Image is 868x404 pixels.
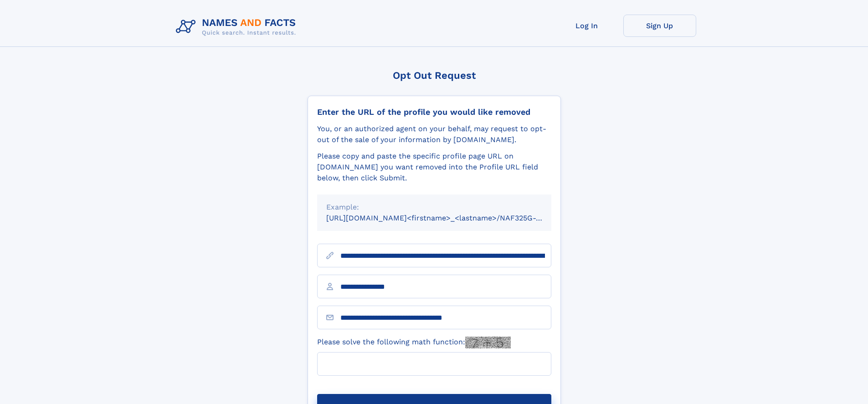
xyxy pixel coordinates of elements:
[172,15,303,39] img: Logo Names and Facts
[550,15,623,37] a: Log In
[317,107,551,117] div: Enter the URL of the profile you would like removed
[326,202,542,213] div: Example:
[623,15,696,37] a: Sign Up
[326,214,569,222] small: [URL][DOMAIN_NAME]<firstname>_<lastname>/NAF325G-xxxxxxxx
[317,151,551,184] div: Please copy and paste the specific profile page URL on [DOMAIN_NAME] you want removed into the Pr...
[317,123,551,145] div: You, or an authorized agent on your behalf, may request to opt-out of the sale of your informatio...
[317,337,511,348] label: Please solve the following math function:
[308,70,561,81] div: Opt Out Request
